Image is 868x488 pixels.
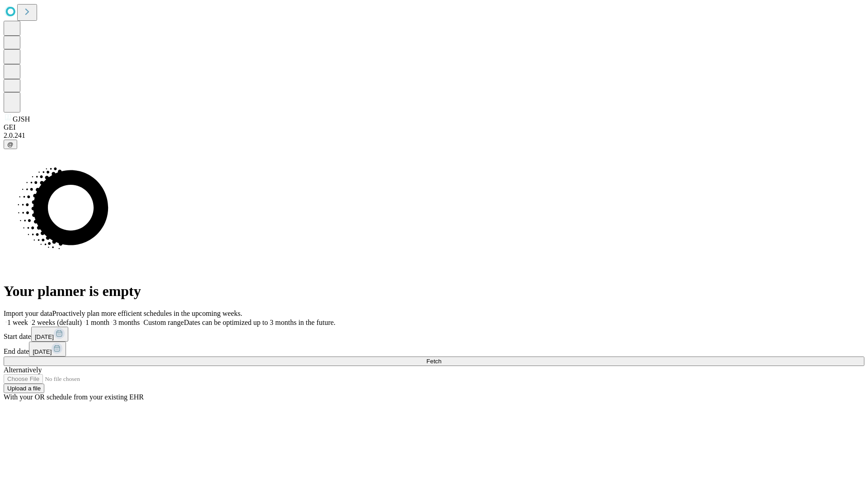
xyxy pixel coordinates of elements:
span: Proactively plan more efficient schedules in the upcoming weeks. [52,310,242,317]
span: Fetch [426,358,441,365]
span: 1 month [85,319,109,326]
button: @ [4,140,17,149]
div: End date [4,342,864,357]
span: GJSH [13,115,30,123]
span: 1 week [7,319,28,326]
span: With your OR schedule from your existing EHR [4,393,144,401]
span: [DATE] [33,348,52,355]
button: Upload a file [4,384,44,393]
span: Alternatively [4,366,42,374]
span: Import your data [4,310,52,317]
span: Dates can be optimized up to 3 months in the future. [184,319,335,326]
span: Custom range [143,319,184,326]
span: 2 weeks (default) [32,319,82,326]
div: GEI [4,123,864,131]
div: 2.0.241 [4,131,864,140]
button: Fetch [4,357,864,366]
span: @ [7,141,14,148]
div: Start date [4,327,864,342]
span: 3 months [113,319,140,326]
h1: Your planner is empty [4,283,864,300]
button: [DATE] [31,327,68,342]
button: [DATE] [29,342,66,357]
span: [DATE] [35,333,54,340]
